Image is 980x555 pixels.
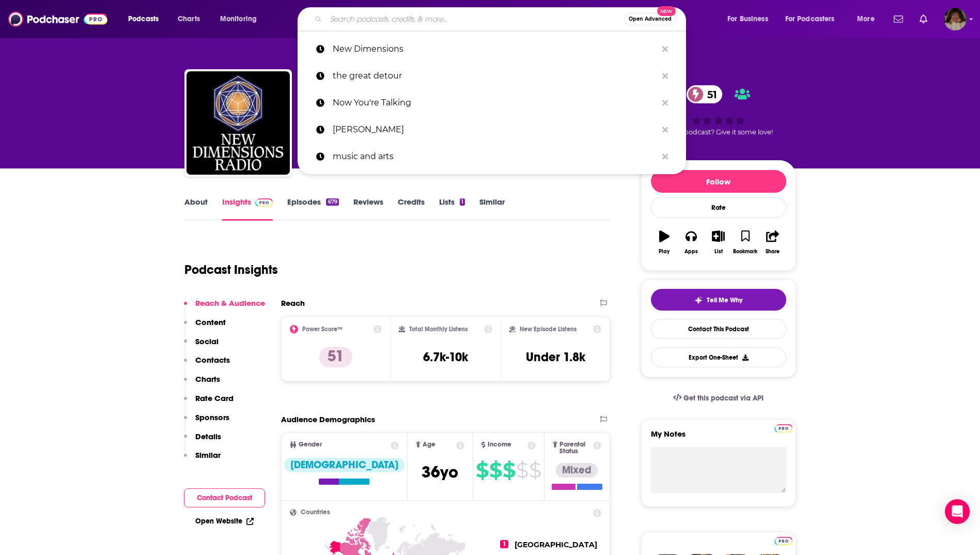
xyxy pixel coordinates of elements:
p: the great detour [333,63,657,89]
p: 51 [319,347,352,367]
span: Logged in as angelport [944,8,967,30]
p: Rate Card [195,393,234,403]
button: tell me why sparkleTell Me Why [651,289,786,311]
h2: Total Monthly Listens [409,326,468,333]
a: Lists1 [439,197,465,221]
img: New Dimensions [186,71,290,175]
button: open menu [213,11,270,27]
p: Similar [195,450,221,460]
div: 1 [460,198,465,206]
span: $ [529,462,541,479]
a: Contact This Podcast [651,319,786,339]
h3: Under 1.8k [526,349,585,365]
button: Social [184,336,219,356]
div: Open Intercom Messenger [945,499,970,524]
button: open menu [779,11,850,27]
a: Show notifications dropdown [890,10,907,28]
span: $ [503,462,515,479]
a: Pro website [774,535,792,545]
div: Share [766,249,780,255]
p: New Dimensions [333,36,657,63]
span: New [657,6,676,16]
p: Social [195,336,219,346]
div: Search podcasts, credits, & more... [307,7,696,31]
a: Show notifications dropdown [915,10,931,28]
div: 51Good podcast? Give it some love! [641,79,796,143]
a: [PERSON_NAME] [298,116,686,143]
a: Credits [398,197,425,221]
p: Content [195,317,226,327]
a: Get this podcast via API [665,386,772,411]
img: Podchaser Pro [255,198,273,207]
p: Contacts [195,355,230,365]
input: Search podcasts, credits, & more... [326,11,624,27]
img: Podchaser - Follow, Share and Rate Podcasts [8,9,107,29]
span: Tell Me Why [707,296,742,304]
label: My Notes [651,429,786,447]
a: Now You're Talking [298,89,686,116]
button: Contact Podcast [184,488,265,507]
button: Share [759,224,786,261]
div: 679 [326,198,338,206]
p: music and arts [333,143,657,170]
a: New Dimensions [298,36,686,63]
div: Bookmark [733,249,757,255]
a: 51 [687,85,722,103]
a: InsightsPodchaser Pro [222,197,273,221]
div: Mixed [556,463,598,477]
span: $ [489,462,502,479]
p: Details [195,431,221,441]
span: Podcasts [128,12,159,26]
h2: Power Score™ [302,326,343,333]
span: 51 [697,85,722,103]
button: Export One-Sheet [651,347,786,367]
a: Similar [479,197,505,221]
button: Sponsors [184,412,229,431]
span: Get this podcast via API [683,394,764,403]
button: open menu [121,11,172,27]
img: Podchaser Pro [774,537,792,545]
img: tell me why sparkle [694,296,703,304]
button: List [705,224,732,261]
span: Open Advanced [629,17,672,22]
p: Now You're Talking [333,89,657,116]
a: Charts [171,11,206,27]
button: Follow [651,170,786,193]
a: the great detour [298,63,686,89]
button: Rate Card [184,393,234,412]
h2: New Episode Listens [520,326,577,333]
a: Episodes679 [287,197,338,221]
span: Income [488,441,511,448]
p: Sponsors [195,412,229,422]
button: Reach & Audience [184,298,265,317]
div: Rate [651,197,786,218]
span: [GEOGRAPHIC_DATA] [515,540,597,549]
h3: 6.7k-10k [423,349,468,365]
div: Apps [685,249,698,255]
h1: Podcast Insights [184,262,278,277]
a: Reviews [353,197,383,221]
img: User Profile [944,8,967,30]
span: Parental Status [559,441,592,455]
button: Similar [184,450,221,469]
span: For Podcasters [785,12,835,26]
h2: Reach [281,298,305,308]
button: Apps [678,224,705,261]
button: Charts [184,374,220,393]
a: music and arts [298,143,686,170]
p: brian C Hutson [333,116,657,143]
span: Age [423,441,435,448]
a: Pro website [774,423,792,433]
span: Gender [299,441,322,448]
button: Open AdvancedNew [624,13,676,25]
span: Countries [301,509,330,516]
p: Reach & Audience [195,298,265,308]
span: 36 yo [422,462,458,482]
button: open menu [850,11,888,27]
span: For Business [727,12,768,26]
button: Contacts [184,355,230,374]
span: 1 [500,540,508,548]
div: List [714,249,723,255]
span: Charts [178,12,200,26]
